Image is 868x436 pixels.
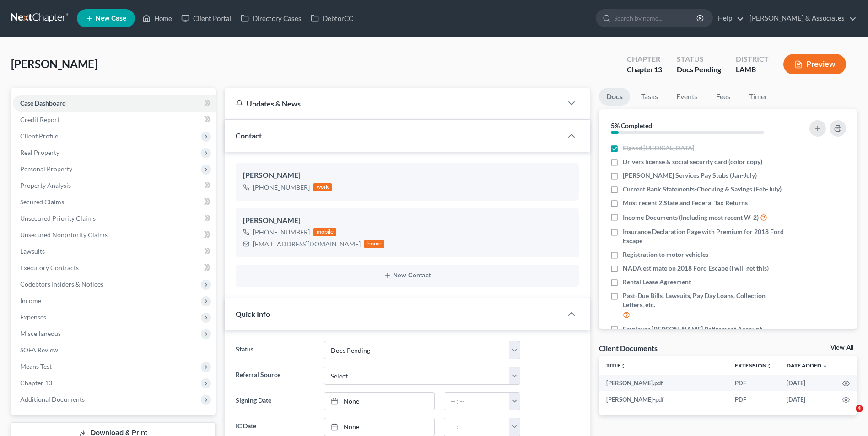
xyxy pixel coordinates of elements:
div: Updates & News [236,99,551,108]
a: Credit Report [13,112,216,128]
td: [DATE] [779,391,835,408]
i: expand_more [822,363,828,369]
div: Chapter [627,54,662,64]
a: View All [830,345,853,351]
div: [PHONE_NUMBER] [253,183,310,192]
label: Signing Date [231,392,319,410]
a: None [324,393,434,410]
span: Secured Claims [20,198,64,206]
a: Case Dashboard [13,95,216,112]
span: Credit Report [20,116,59,123]
i: unfold_more [620,363,626,369]
span: Drivers license & social security card (color copy) [623,157,762,166]
span: 13 [654,65,662,74]
i: unfold_more [766,363,772,369]
span: Additional Documents [20,395,85,403]
span: Executory Contracts [20,264,79,271]
div: Docs Pending [677,64,721,75]
td: [DATE] [779,375,835,391]
div: [PERSON_NAME] [243,170,571,181]
td: PDF [728,375,779,391]
span: SOFA Review [20,346,58,354]
a: Tasks [634,88,665,106]
a: Directory Cases [236,10,306,27]
a: Fees [709,88,738,106]
a: [PERSON_NAME] & Associates [745,10,857,27]
div: LAMB [736,64,769,75]
a: Extensionunfold_more [735,362,772,369]
a: None [324,418,434,436]
label: IC Date [231,418,319,436]
span: Lawsuits [20,247,45,255]
span: Means Test [20,362,52,370]
input: Search by name... [614,10,698,27]
a: Docs [599,88,630,106]
span: Income [20,297,41,304]
div: Status [677,54,721,64]
span: Chapter 13 [20,379,52,387]
span: Client Profile [20,132,58,140]
label: Status [231,341,319,359]
td: [PERSON_NAME].pdf [599,375,728,391]
div: mobile [313,228,336,236]
span: Contact [236,131,262,140]
span: Past-Due Bills, Lawsuits, Pay Day Loans, Collection Letters, etc. [623,291,785,309]
span: 4 [856,405,863,412]
div: home [364,240,384,248]
span: [PERSON_NAME] [11,57,97,70]
div: Chapter [627,64,662,75]
span: Registration to motor vehicles [623,250,708,259]
a: Unsecured Nonpriority Claims [13,227,216,243]
span: Quick Info [236,309,270,318]
span: Real Property [20,149,59,156]
span: Case Dashboard [20,99,66,107]
span: Income Documents (Including most recent W-2) [623,213,759,222]
span: NADA estimate on 2018 Ford Escape (I will get this) [623,264,769,273]
div: Client Documents [599,343,658,353]
div: [PHONE_NUMBER] [253,228,310,237]
span: Unsecured Nonpriority Claims [20,231,108,239]
span: Personal Property [20,165,72,173]
span: Most recent 2 State and Federal Tax Returns [623,198,748,207]
a: Timer [742,88,775,106]
span: Expenses [20,313,46,321]
a: Unsecured Priority Claims [13,210,216,227]
input: -- : -- [444,393,510,410]
div: District [736,54,769,64]
span: Insurance Declaration Page with Premium for 2018 Ford Escape [623,227,785,245]
a: Titleunfold_more [606,362,626,369]
label: Referral Source [231,367,319,385]
a: Property Analysis [13,177,216,194]
strong: 5% Completed [611,122,652,129]
div: work [313,183,332,191]
span: Property Analysis [20,181,71,189]
span: Unsecured Priority Claims [20,214,96,222]
a: Home [138,10,177,27]
span: [PERSON_NAME] Services Pay Stubs (Jan-July) [623,171,757,180]
span: Miscellaneous [20,330,61,337]
span: Codebtors Insiders & Notices [20,280,103,288]
input: -- : -- [444,418,510,436]
a: Secured Claims [13,194,216,210]
a: Client Portal [177,10,236,27]
a: Lawsuits [13,243,216,260]
a: DebtorCC [306,10,358,27]
a: Help [713,10,744,27]
td: [PERSON_NAME]-pdf [599,391,728,408]
a: SOFA Review [13,342,216,358]
div: [PERSON_NAME] [243,215,571,226]
a: Date Added expand_more [787,362,828,369]
span: Current Bank Statements-Checking & Savings (Feb-July) [623,185,782,194]
span: Signed [MEDICAL_DATA] [623,144,694,153]
a: Executory Contracts [13,260,216,276]
iframe: Intercom live chat [837,405,859,427]
span: New Case [96,15,126,22]
div: [EMAIL_ADDRESS][DOMAIN_NAME] [253,239,361,249]
button: New Contact [243,272,571,279]
span: Employer [PERSON_NAME] Retirement Account Statement [623,324,785,343]
a: Events [669,88,705,106]
td: PDF [728,391,779,408]
button: Preview [783,54,846,74]
span: Rental Lease Agreement [623,277,691,287]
